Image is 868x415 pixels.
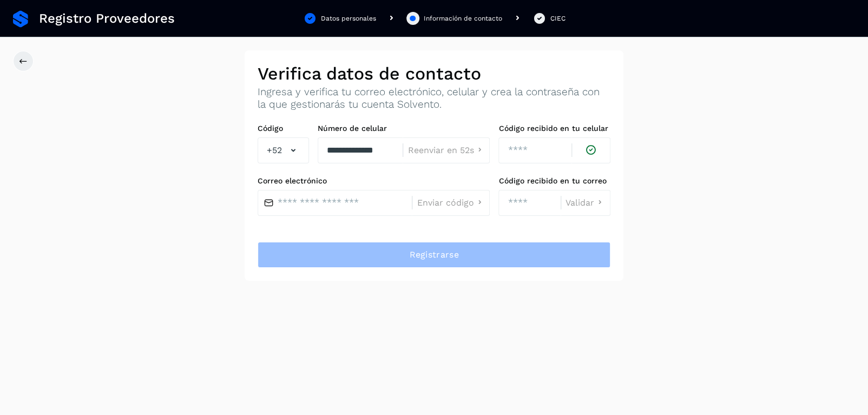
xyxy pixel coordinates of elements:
[39,11,175,27] span: Registro Proveedores
[258,242,610,268] button: Registrarse
[258,176,490,186] label: Correo electrónico
[407,146,474,155] span: Reenviar en 52s
[565,199,594,207] span: Validar
[321,14,376,23] div: Datos personales
[498,124,610,133] label: Código recibido en tu celular
[318,124,490,133] label: Número de celular
[424,14,502,23] div: Información de contacto
[258,86,610,111] p: Ingresa y verifica tu correo electrónico, celular y crea la contraseña con la que gestionarás tu ...
[417,199,474,207] span: Enviar código
[409,249,458,261] span: Registrarse
[565,197,606,208] button: Validar
[498,176,610,186] label: Código recibido en tu correo
[550,14,565,23] div: CIEC
[258,63,610,84] h2: Verifica datos de contacto
[407,144,485,156] button: Reenviar en 52s
[417,197,485,208] button: Enviar código
[258,124,309,133] label: Código
[267,144,282,157] span: +52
